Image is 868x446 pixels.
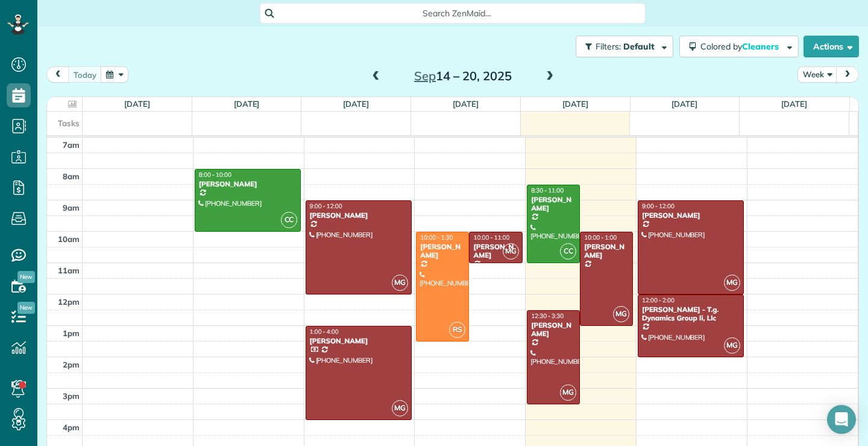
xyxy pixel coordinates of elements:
[388,69,538,83] h2: 14 – 20, 2025
[392,275,408,291] span: MG
[531,186,564,194] span: 8:30 - 11:00
[530,196,576,213] div: [PERSON_NAME]
[63,140,80,150] span: 7am
[531,312,564,320] span: 12:30 - 3:30
[343,99,369,109] a: [DATE]
[642,296,675,304] span: 12:00 - 2:00
[309,337,408,345] div: [PERSON_NAME]
[623,41,655,52] span: Default
[576,36,673,57] button: Filters: Default
[420,243,465,260] div: [PERSON_NAME]
[414,68,436,83] span: Sep
[804,36,859,57] button: Actions
[58,266,80,275] span: 11am
[827,405,856,434] div: Open Intercom Messenger
[584,234,617,241] span: 10:00 - 1:00
[58,118,80,128] span: Tasks
[570,36,673,57] a: Filters: Default
[797,66,837,83] button: Week
[58,234,80,244] span: 10am
[63,328,80,338] span: 1pm
[562,99,588,109] a: [DATE]
[63,422,80,432] span: 4pm
[420,234,453,241] span: 10:00 - 1:30
[234,99,260,109] a: [DATE]
[63,360,80,369] span: 2pm
[742,41,781,52] span: Cleaners
[560,243,576,260] span: CC
[642,202,675,210] span: 9:00 - 12:00
[530,321,576,339] div: [PERSON_NAME]
[724,275,740,291] span: MG
[17,302,35,314] span: New
[309,211,408,220] div: [PERSON_NAME]
[473,243,518,260] div: [PERSON_NAME]
[641,211,740,220] div: [PERSON_NAME]
[503,243,519,260] span: MG
[124,99,150,109] a: [DATE]
[583,243,629,260] div: [PERSON_NAME]
[63,203,80,212] span: 9am
[453,99,479,109] a: [DATE]
[679,36,799,57] button: Colored byCleaners
[613,306,629,322] span: MG
[310,202,342,210] span: 9:00 - 12:00
[310,328,339,336] span: 1:00 - 4:00
[560,384,576,401] span: MG
[641,305,740,323] div: [PERSON_NAME] - T.g. Dynamics Group Ii, Llc
[63,391,80,401] span: 3pm
[46,66,69,83] button: prev
[58,297,80,307] span: 12pm
[68,66,102,83] button: today
[17,271,35,283] span: New
[781,99,807,109] a: [DATE]
[596,41,621,52] span: Filters:
[63,171,80,181] span: 8am
[724,337,740,354] span: MG
[449,322,465,338] span: RS
[671,99,697,109] a: [DATE]
[199,171,231,179] span: 8:00 - 10:00
[198,180,297,188] div: [PERSON_NAME]
[836,66,859,83] button: next
[700,41,783,52] span: Colored by
[281,212,297,228] span: CC
[392,400,408,416] span: MG
[473,234,509,241] span: 10:00 - 11:00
